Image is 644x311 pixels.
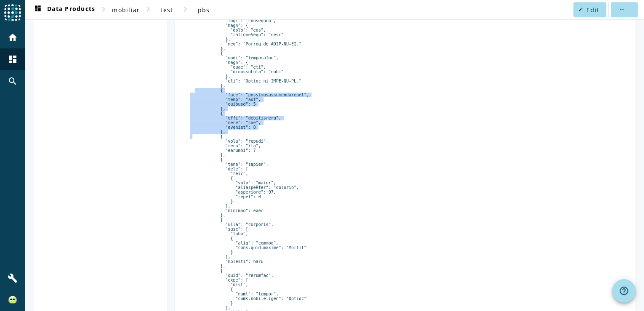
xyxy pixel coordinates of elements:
[190,2,217,17] button: pbs
[8,32,18,43] mat-icon: home
[8,296,17,304] img: 8ed1b500aa7f3b22211e874aaf9d1e0e
[109,2,143,17] button: mobiliar
[4,4,21,21] img: spoud-logo.svg
[143,4,153,14] mat-icon: chevron_right
[198,6,210,14] span: pbs
[619,7,624,12] mat-icon: more_horiz
[160,6,173,14] span: test
[98,4,109,14] mat-icon: chevron_right
[33,5,43,15] mat-icon: dashboard
[112,6,140,14] span: mobiliar
[33,5,95,15] span: Data Products
[8,273,18,283] mat-icon: build
[586,6,599,14] span: Edit
[573,2,606,17] button: Edit
[578,7,583,12] mat-icon: edit
[153,2,180,17] button: test
[180,4,190,14] mat-icon: chevron_right
[619,286,629,296] mat-icon: help_outline
[29,2,98,17] button: Data Products
[8,54,18,64] mat-icon: dashboard
[8,76,18,86] mat-icon: search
